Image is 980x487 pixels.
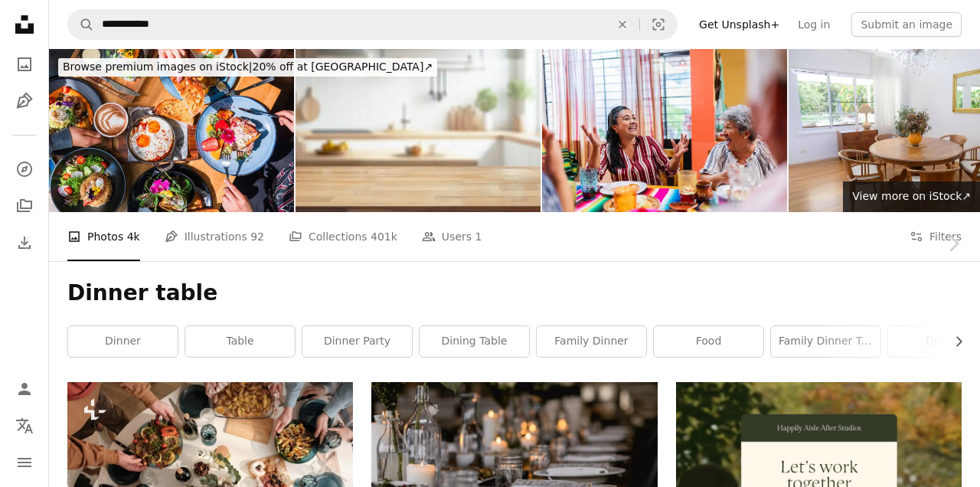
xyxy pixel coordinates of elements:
[289,212,397,261] a: Collections 401k
[690,12,789,37] a: Get Unsplash+
[296,49,541,212] img: Empty table front kitchen blurred background.
[654,326,763,357] a: food
[67,279,962,307] h1: Dinner table
[422,212,482,261] a: Users 1
[771,326,880,357] a: family dinner table
[63,60,433,73] span: 20% off at [GEOGRAPHIC_DATA] ↗
[250,228,264,245] span: 92
[67,9,678,40] form: Find visuals sitewide
[9,374,40,404] a: Log in / Sign up
[475,228,482,245] span: 1
[420,326,529,357] a: dining table
[63,60,252,73] span: Browse premium images on iStock |
[9,49,40,80] a: Photos
[640,10,677,39] button: Visual search
[165,212,264,261] a: Illustrations 92
[185,326,295,357] a: table
[9,154,40,185] a: Explore
[542,49,787,212] img: Family talking and eating at home
[49,49,446,86] a: Browse premium images on iStock|20% off at [GEOGRAPHIC_DATA]↗
[67,470,353,484] a: a group of people sitting around a table with plates of food
[910,212,962,261] button: Filters
[945,326,962,357] button: scroll list to the right
[789,12,839,37] a: Log in
[302,326,412,357] a: dinner party
[49,49,294,212] img: Enjoying a brunch together.
[9,410,40,441] button: Language
[9,86,40,116] a: Illustrations
[606,10,639,39] button: Clear
[537,326,646,357] a: family dinner
[9,447,40,478] button: Menu
[851,12,962,37] button: Submit an image
[68,10,94,39] button: Search Unsplash
[852,190,971,202] span: View more on iStock ↗
[371,228,397,245] span: 401k
[843,181,980,212] a: View more on iStock↗
[68,326,178,357] a: dinner
[926,170,980,317] a: Next
[371,470,657,484] a: white ceramic plates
